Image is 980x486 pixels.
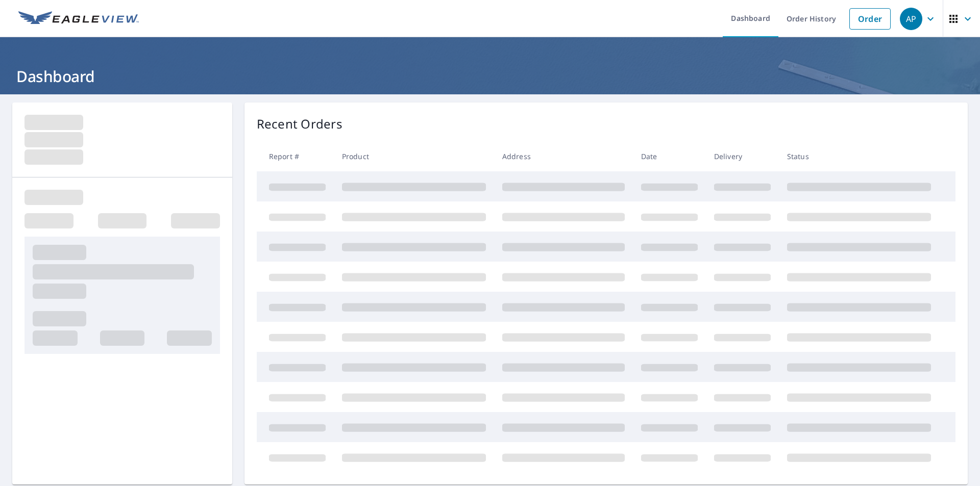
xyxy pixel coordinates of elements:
th: Status [779,141,939,171]
div: AP [900,8,922,30]
th: Address [494,141,633,171]
p: Recent Orders [257,115,342,133]
th: Delivery [706,141,779,171]
th: Date [633,141,706,171]
a: Order [849,8,891,30]
img: EV Logo [18,11,139,27]
th: Report # [257,141,334,171]
h1: Dashboard [12,66,968,87]
th: Product [334,141,494,171]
